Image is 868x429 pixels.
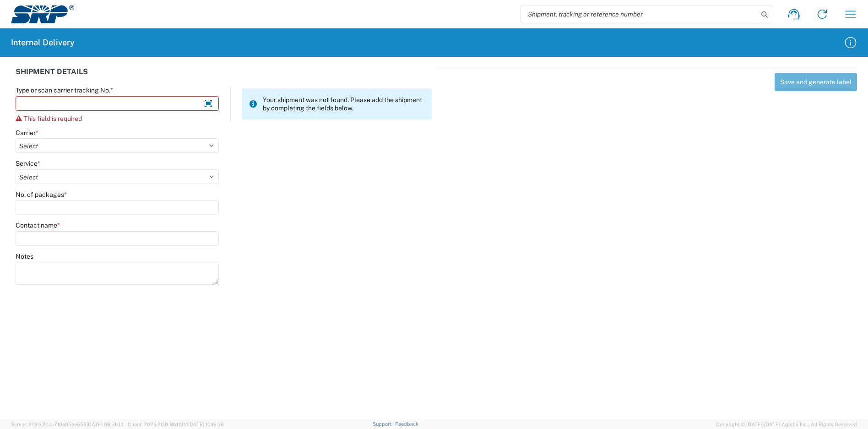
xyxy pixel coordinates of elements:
[263,96,424,112] span: Your shipment was not found. Please add the shipment by completing the fields below.
[128,422,224,427] span: Client: 2025.20.0-8b113f4
[87,422,124,427] span: [DATE] 09:51:04
[11,422,124,427] span: Server: 2025.20.0-710e05ee653
[395,421,418,427] a: Feedback
[521,5,758,23] input: Shipment, tracking or reference number
[16,68,432,86] div: SHIPMENT DETAILS
[11,5,74,23] img: srp
[16,159,40,168] label: Service
[373,421,396,427] a: Support
[16,129,38,137] label: Carrier
[16,86,113,94] label: Type or scan carrier tracking No.
[16,252,33,261] label: Notes
[24,115,82,122] span: This field is required
[16,190,67,199] label: No. of packages
[188,422,224,427] span: [DATE] 10:16:38
[16,221,60,229] label: Contact name
[11,37,75,48] h2: Internal Delivery
[716,420,857,429] span: Copyright © [DATE]-[DATE] Agistix Inc., All Rights Reserved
